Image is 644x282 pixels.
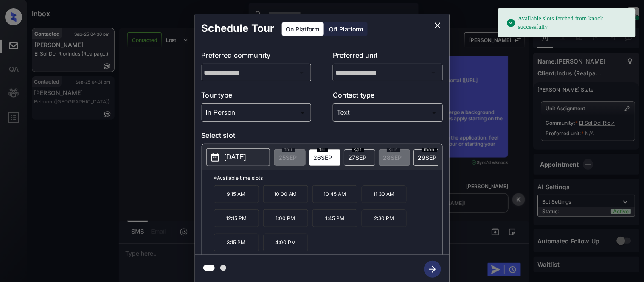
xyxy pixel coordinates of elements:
[202,130,443,144] p: Select slot
[214,209,259,227] p: 12:15 PM
[312,185,357,203] p: 10:45 AM
[422,147,437,152] span: mon
[282,22,324,36] div: On Platform
[362,185,407,203] p: 11:30 AM
[263,209,308,227] p: 1:00 PM
[418,154,437,161] span: 29 SEP
[314,154,332,161] span: 26 SEP
[333,90,443,103] p: Contact type
[202,90,312,103] p: Tour type
[225,152,246,162] p: [DATE]
[349,154,367,161] span: 27 SEP
[333,50,443,64] p: Preferred unit
[195,14,281,43] h2: Schedule Tour
[429,17,446,34] button: close
[352,147,364,152] span: sat
[214,234,259,251] p: 3:15 PM
[214,185,259,203] p: 9:15 AM
[362,209,407,227] p: 2:30 PM
[325,22,368,36] div: Off Platform
[335,106,441,120] div: Text
[263,234,308,251] p: 4:00 PM
[204,106,309,120] div: In Person
[206,148,270,166] button: [DATE]
[312,209,357,227] p: 1:45 PM
[413,149,445,166] div: date-select
[202,50,312,64] p: Preferred community
[344,149,375,166] div: date-select
[309,149,340,166] div: date-select
[506,11,629,35] div: Available slots fetched from knock successfully
[317,147,328,152] span: fri
[263,185,308,203] p: 10:00 AM
[214,170,442,185] p: *Available time slots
